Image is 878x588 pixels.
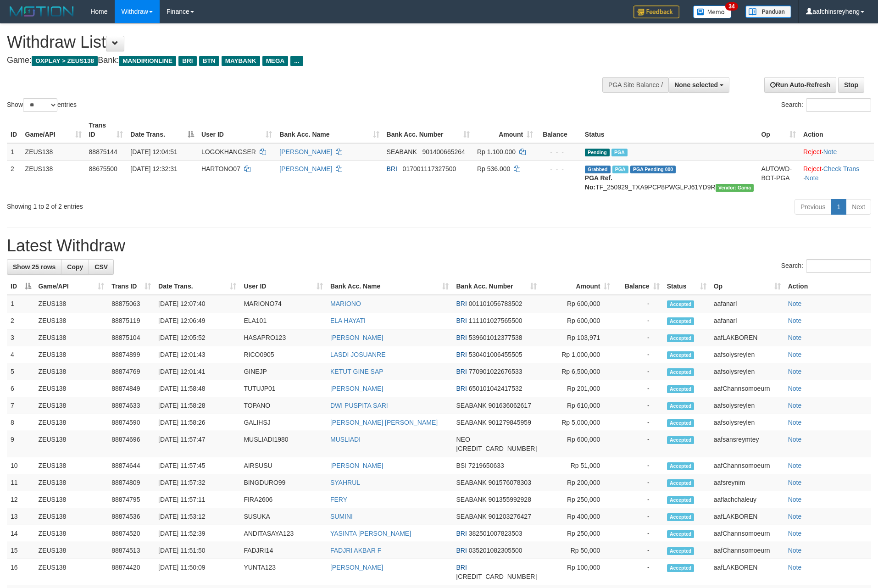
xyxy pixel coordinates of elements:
[614,559,663,585] td: -
[108,278,155,295] th: Trans ID: activate to sort column ascending
[788,496,802,503] a: Note
[330,496,347,503] a: FERY
[7,312,35,329] td: 2
[330,513,353,520] a: SUMINI
[35,542,108,559] td: ZEUS138
[489,402,531,409] span: Copy 901636062617 to clipboard
[614,346,663,363] td: -
[469,317,522,324] span: Copy 111101027565500 to clipboard
[7,491,35,508] td: 12
[757,117,800,143] th: Op: activate to sort column ascending
[108,474,155,491] td: 88874809
[710,278,784,295] th: Op: activate to sort column ascending
[7,143,22,161] td: 1
[614,329,663,346] td: -
[108,329,155,346] td: 88875104
[800,143,874,161] td: ·
[667,334,695,342] span: Accepted
[788,368,802,375] a: Note
[788,436,802,443] a: Note
[540,559,614,585] td: Rp 100,000
[32,56,98,66] span: OXPLAY > ZEUS138
[240,474,327,491] td: BINGDURO99
[614,312,663,329] td: -
[788,334,802,341] a: Note
[806,259,871,273] input: Search:
[838,77,864,93] a: Stop
[155,474,240,491] td: [DATE] 11:57:32
[155,431,240,457] td: [DATE] 11:57:47
[330,419,438,426] a: [PERSON_NAME] [PERSON_NAME]
[240,431,327,457] td: MUSLIADI1980
[7,295,35,312] td: 1
[788,479,802,486] a: Note
[456,445,537,452] span: Copy 5859457168856576 to clipboard
[330,564,383,571] a: [PERSON_NAME]
[456,479,486,486] span: SEABANK
[614,474,663,491] td: -
[585,166,611,173] span: Grabbed
[710,542,784,559] td: aafChannsomoeurn
[788,564,802,571] a: Note
[456,402,486,409] span: SEABANK
[710,414,784,431] td: aafsolysreylen
[7,414,35,431] td: 8
[155,329,240,346] td: [DATE] 12:05:52
[89,148,117,155] span: 88875144
[155,542,240,559] td: [DATE] 11:51:50
[7,98,77,112] label: Show entries
[240,491,327,508] td: FIRA2606
[279,148,332,155] a: [PERSON_NAME]
[667,385,695,393] span: Accepted
[240,329,327,346] td: HASAPRO123
[35,329,108,346] td: ZEUS138
[823,165,860,172] a: Check Trans
[7,525,35,542] td: 14
[240,363,327,380] td: GINEJP
[35,414,108,431] td: ZEUS138
[710,363,784,380] td: aafsolysreylen
[240,295,327,312] td: MARIONO74
[240,380,327,397] td: TUTUJP01
[13,263,56,271] span: Show 25 rows
[35,474,108,491] td: ZEUS138
[456,547,467,554] span: BRI
[108,431,155,457] td: 88874696
[155,414,240,431] td: [DATE] 11:58:26
[7,474,35,491] td: 11
[7,160,22,195] td: 2
[667,496,695,504] span: Accepted
[784,278,871,295] th: Action
[667,530,695,538] span: Accepted
[240,312,327,329] td: ELA101
[7,33,576,51] h1: Withdraw List
[456,351,467,358] span: BRI
[330,530,411,537] a: YASINTA [PERSON_NAME]
[108,380,155,397] td: 88874849
[469,547,522,554] span: Copy 035201082305500 to clipboard
[155,397,240,414] td: [DATE] 11:58:28
[108,312,155,329] td: 88875119
[240,508,327,525] td: SUSUKA
[35,363,108,380] td: ZEUS138
[710,474,784,491] td: aafsreynim
[667,300,695,308] span: Accepted
[7,259,61,275] a: Show 25 rows
[614,525,663,542] td: -
[7,117,22,143] th: ID
[468,462,504,469] span: Copy 7219650633 to clipboard
[540,380,614,397] td: Rp 201,000
[585,149,610,156] span: Pending
[788,462,802,469] a: Note
[667,513,695,521] span: Accepted
[788,419,802,426] a: Note
[614,295,663,312] td: -
[781,98,871,112] label: Search:
[403,165,456,172] span: Copy 017001117327500 to clipboard
[35,278,108,295] th: Game/API: activate to sort column ascending
[201,148,256,155] span: LOGOKHANGSER
[667,436,695,444] span: Accepted
[693,6,732,18] img: Button%20Memo.svg
[469,368,522,375] span: Copy 770901022676533 to clipboard
[456,317,467,324] span: BRI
